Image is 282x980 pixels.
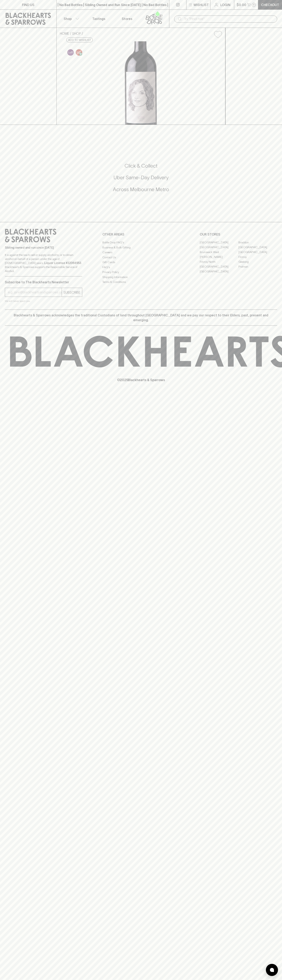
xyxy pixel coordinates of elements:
[76,49,82,56] img: Vegan & Sulphur Free
[238,250,277,254] a: [GEOGRAPHIC_DATA]
[200,240,238,245] a: [GEOGRAPHIC_DATA]
[253,4,255,6] p: 0
[200,259,238,264] a: Fitzroy North
[75,48,83,57] a: Made without the use of any animal products, and without any added Sulphur Dioxide (SO2)
[194,2,209,7] p: Wishlist
[200,250,238,254] a: Brunswick West
[85,10,113,28] a: Tastings
[102,260,180,265] a: Gift Cards
[57,41,225,125] img: 40325.png
[200,269,238,274] a: [GEOGRAPHIC_DATA]
[102,255,180,260] a: Contact Us
[57,10,85,28] button: Shop
[62,288,82,297] button: SUBSCRIBE
[60,32,69,35] a: HOME
[220,2,230,7] p: Login
[5,163,277,169] h5: Click & Collect
[113,10,141,28] a: Stores
[5,280,82,285] p: Subscribe to The Blackhearts Newsletter
[184,16,274,22] input: Try "Pinot noir"
[238,259,277,264] a: Geelong
[270,968,274,972] img: bubble-icon
[238,240,277,245] a: Braddon
[22,2,34,7] p: FIND US
[72,32,81,35] a: SHOP
[102,280,180,285] a: Terms & Conditions
[5,146,277,214] div: Call to action block
[102,232,180,237] p: OTHER AREAS
[5,253,82,273] p: It is against the law to sell or supply alcohol to, or to obtain alcohol on behalf of a person un...
[238,254,277,259] a: Fitzroy
[67,49,74,56] img: Lo-Fi
[212,29,224,40] button: Add to wishlist
[200,254,238,259] a: [PERSON_NAME]
[44,261,81,265] strong: Liquor License #32064953
[102,275,180,279] a: Shipping Information
[200,264,238,269] a: [GEOGRAPHIC_DATA]
[261,2,279,7] p: Checkout
[238,245,277,250] a: [GEOGRAPHIC_DATA]
[64,16,72,21] p: Shop
[102,245,180,250] a: Business & Bulk Gifting
[66,48,75,57] a: Some may call it natural, others minimum intervention, either way, it’s hands off & maybe even a ...
[200,232,277,237] p: OUR STORES
[5,186,277,193] h5: Across Melbourne Metro
[8,289,62,296] input: e.g. jane@blackheartsandsparrows.com.au
[122,16,132,21] p: Stores
[66,38,93,42] button: Add to wishlist
[5,246,82,250] p: Sibling owned and run since [DATE]
[200,245,238,250] a: [GEOGRAPHIC_DATA]
[102,265,180,270] a: FAQ's
[92,16,105,21] p: Tastings
[102,240,180,245] a: Bottle Drop FAQ's
[237,2,246,7] p: $0.00
[102,270,180,275] a: Privacy Policy
[5,299,82,303] p: We will never spam you
[102,250,180,255] a: Careers
[5,174,277,181] h5: Uber Same-Day Delivery
[8,313,274,322] p: Blackhearts & Sparrows acknowledges the traditional Custodians of land throughout [GEOGRAPHIC_DAT...
[238,264,277,269] a: Prahran
[63,290,80,295] p: SUBSCRIBE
